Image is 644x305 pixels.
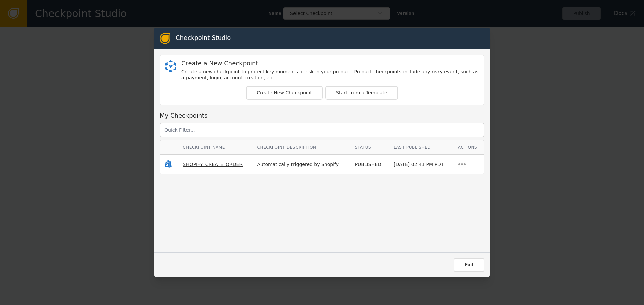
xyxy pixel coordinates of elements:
div: PUBLISHED [355,161,384,168]
span: SHOPIFY_CREATE_ORDER [183,162,243,167]
th: Checkpoint Description [252,140,350,155]
button: Start from a Template [325,86,398,100]
input: Quick Filter... [160,123,484,137]
div: [DATE] 02:41 PM PDT [394,161,448,168]
th: Last Published [389,140,453,155]
th: Checkpoint Name [178,140,252,155]
div: Create a New Checkpoint [181,60,479,66]
button: Create New Checkpoint [246,86,323,100]
div: Create a new checkpoint to protect key moments of risk in your product. Product checkpoints inclu... [181,69,479,81]
button: Exit [454,258,484,272]
th: Status [350,140,389,155]
div: My Checkpoints [160,111,484,120]
th: Actions [453,140,484,155]
div: Checkpoint Studio [176,33,231,44]
span: Automatically triggered by Shopify [257,162,339,167]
